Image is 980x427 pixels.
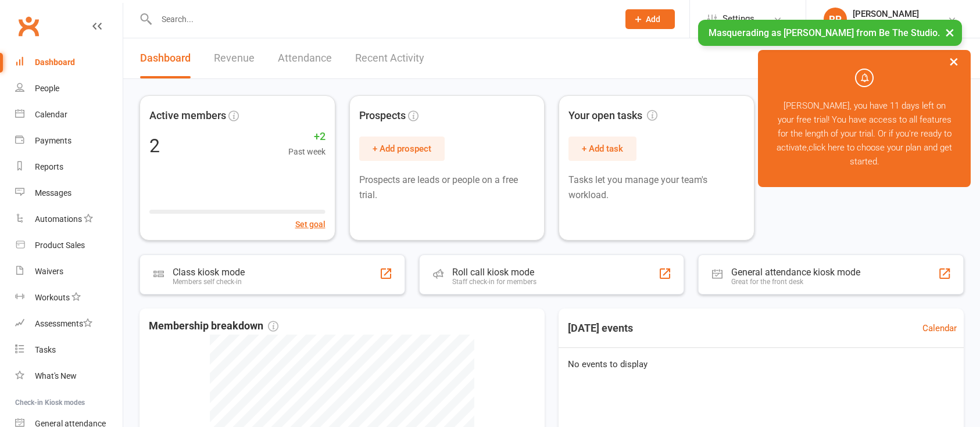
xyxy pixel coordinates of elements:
p: Tasks let you manage your team's workload. [568,173,745,202]
span: Past week [288,145,326,158]
a: Product Sales [15,232,123,259]
a: Messages [15,180,123,206]
span: Your open tasks [568,107,657,124]
button: Set goal [295,218,326,231]
div: Assessments [35,319,92,328]
button: + Add prospect [359,137,445,161]
a: Workouts [15,285,123,311]
div: People [35,84,59,93]
div: Reports [35,162,63,171]
span: Prospects [359,107,406,124]
button: + Add task [568,137,636,161]
div: Product Sales [35,241,85,250]
span: Active members [149,107,226,124]
a: Attendance [278,38,332,78]
a: Automations [15,206,123,232]
div: 2 [149,137,160,155]
a: Assessments [15,311,123,337]
div: Great for the front desk [731,278,860,286]
a: Revenue [214,38,255,78]
a: Calendar [922,321,957,335]
div: Staff check-in for members [452,278,537,286]
div: General attendance kiosk mode [731,267,860,278]
span: Add [646,15,660,24]
div: Automations [35,214,82,224]
p: Prospects are leads or people on a free trial. [359,173,535,202]
div: Dashboard [35,58,75,67]
span: Settings [723,6,754,32]
div: Be The Studio [853,19,919,30]
div: Messages [35,188,71,198]
a: Reports [15,154,123,180]
a: Dashboard [15,49,123,76]
button: × [943,49,964,74]
div: Tasks [35,345,56,354]
div: Members self check-in [173,278,245,286]
div: No events to display [554,348,968,381]
div: Calendar [35,110,67,119]
a: People [15,76,123,102]
a: click here to choose your plan and get started. [809,142,952,167]
a: Dashboard [140,38,191,78]
div: [PERSON_NAME] [853,9,919,19]
div: Payments [35,136,71,145]
button: Add [625,9,675,29]
div: What's New [35,371,77,381]
span: Masquerading as [PERSON_NAME] from Be The Studio. [709,27,940,38]
input: Search... [153,11,610,27]
div: Waivers [35,267,63,276]
a: Recent Activity [355,38,424,78]
a: Waivers [15,259,123,285]
div: [PERSON_NAME], you have 11 days left on your free trial! You have access to all features for the ... [758,50,971,187]
h3: [DATE] events [559,318,642,339]
div: RP [824,8,847,31]
span: Membership breakdown [149,318,278,335]
span: +2 [288,128,326,145]
div: Roll call kiosk mode [452,267,537,278]
a: Payments [15,128,123,154]
a: Calendar [15,102,123,128]
div: Class kiosk mode [173,267,245,278]
button: × [939,20,960,45]
a: Tasks [15,337,123,363]
a: What's New [15,363,123,389]
div: Workouts [35,293,70,302]
a: Clubworx [14,12,43,41]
